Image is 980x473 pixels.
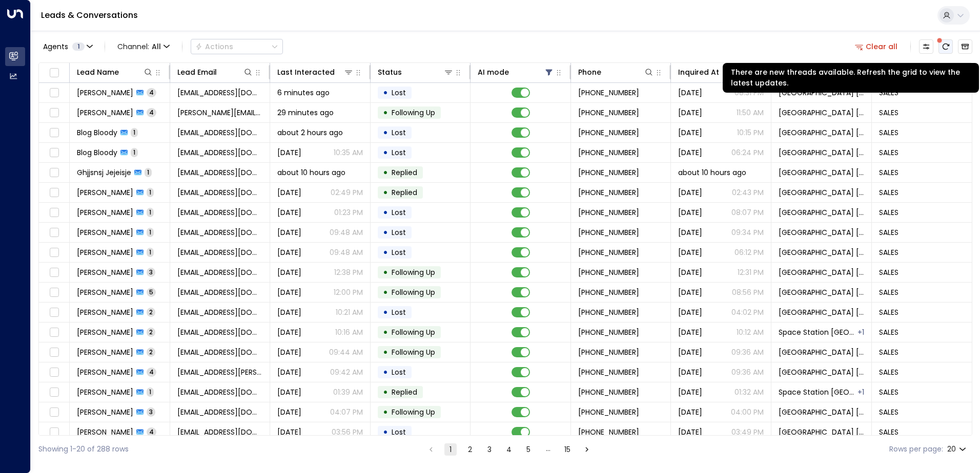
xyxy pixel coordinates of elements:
[48,226,60,239] span: Toggle select row
[277,227,301,238] span: Yesterday
[48,366,60,379] span: Toggle select row
[147,208,154,217] span: 1
[578,187,639,198] span: +447916635774
[177,367,263,377] span: jinn.blackwood@gmail.com
[48,406,60,419] span: Toggle select row
[392,107,435,118] span: Following Up
[578,327,639,337] span: +447487576090
[779,307,864,317] span: Space Station Castle Bromwich
[851,39,902,54] button: Clear all
[77,247,133,257] span: Bevin Lesueur
[732,187,764,198] p: 02:43 PM
[38,39,96,54] button: Agents1
[879,407,899,417] span: SALES
[392,267,435,277] span: Following Up
[578,307,639,317] span: +447429936242
[177,227,263,238] span: bevinclesueur@gmail.com
[678,327,702,337] span: Sep 26, 2025
[147,368,156,376] span: 4
[147,88,156,97] span: 4
[277,307,301,317] span: Yesterday
[77,107,133,118] span: Shamem Khalid
[77,147,117,158] span: Blog Bloody
[444,443,457,456] button: page 1
[879,147,899,158] span: SALES
[578,88,639,98] span: +447932993285
[131,148,138,157] span: 1
[578,427,639,437] span: +447745533646
[334,287,363,297] p: 12:00 PM
[678,407,702,417] span: Sep 22, 2025
[48,266,60,279] span: Toggle select row
[147,248,154,256] span: 1
[678,367,702,377] span: Sep 17, 2025
[177,347,263,357] span: tonyat1995@gmail.com
[383,363,388,381] div: •
[147,388,154,396] span: 1
[678,207,702,218] span: Sep 26, 2025
[392,167,417,178] span: Replied
[277,207,301,218] span: Yesterday
[879,187,899,198] span: SALES
[177,327,263,337] span: christinalal9295@gmail.com
[177,107,263,118] span: shameem.khalid@hotmail.com
[737,327,764,337] p: 10:12 AM
[277,88,330,98] span: 6 minutes ago
[919,39,933,54] button: Customize
[392,387,417,397] span: Replied
[879,287,899,297] span: SALES
[77,127,117,138] span: Blog Bloody
[938,39,953,54] span: There are new threads available. Refresh the grid to view the latest updates.
[678,287,702,297] span: Sep 18, 2025
[678,88,702,98] span: Sep 17, 2025
[48,326,60,339] span: Toggle select row
[77,267,133,277] span: Richard Ohanlon
[277,267,301,277] span: Yesterday
[678,66,754,78] div: Inquired At
[392,88,406,98] span: Lost
[277,147,301,158] span: Sep 26, 2025
[383,144,388,161] div: •
[177,267,263,277] span: rohanlonpro@aol.com
[731,407,764,417] p: 04:00 PM
[334,147,363,158] p: 10:35 AM
[578,127,639,138] span: +441211111111
[152,42,161,51] span: All
[779,167,864,178] span: Space Station Castle Bromwich
[383,403,388,421] div: •
[48,146,60,159] span: Toggle select row
[678,147,702,158] span: Sep 24, 2025
[678,347,702,357] span: Sep 26, 2025
[578,66,601,78] div: Phone
[38,444,129,455] div: Showing 1-20 of 288 rows
[277,347,301,357] span: Yesterday
[277,327,301,337] span: Yesterday
[77,367,133,377] span: Jinale Blackwood
[503,443,515,456] button: Go to page 4
[678,167,746,178] span: about 10 hours ago
[383,264,388,281] div: •
[48,186,60,199] span: Toggle select row
[779,187,864,198] span: Space Station Castle Bromwich
[147,308,155,316] span: 2
[464,443,476,456] button: Go to page 2
[392,427,406,437] span: Lost
[277,66,335,78] div: Last Interacted
[177,66,254,78] div: Lead Email
[578,367,639,377] span: +447852644047
[147,268,155,276] span: 3
[779,407,864,417] span: Space Station Castle Bromwich
[578,66,655,78] div: Phone
[113,39,174,54] button: Channel:All
[177,147,263,158] span: ghhgh.gjjj@gmail.com
[731,147,764,158] p: 06:24 PM
[277,367,301,377] span: Yesterday
[334,267,363,277] p: 12:38 PM
[578,287,639,297] span: +447772220841
[77,307,133,317] span: Paul Kelly
[147,328,155,336] span: 2
[77,347,133,357] span: Tonya Taylor
[779,127,864,138] span: Space Station Castle Bromwich
[177,307,263,317] span: hotned2016@gmail.com
[578,387,639,397] span: +447480742244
